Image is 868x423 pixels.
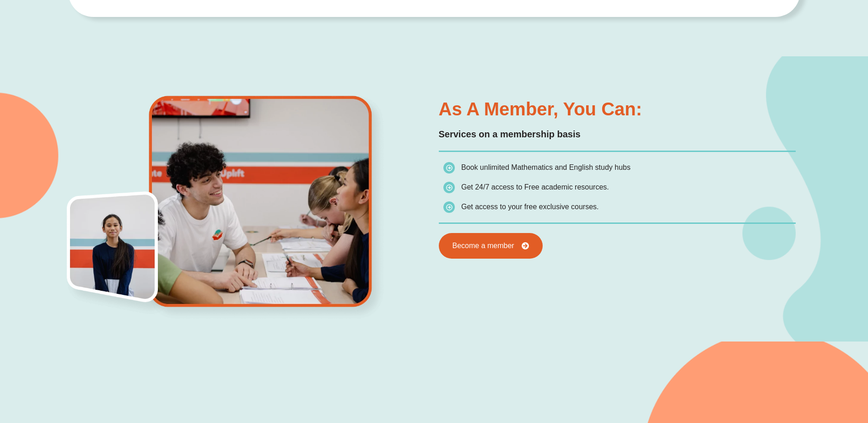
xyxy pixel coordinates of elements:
span: Get access to your free exclusive courses. [461,203,599,211]
span: Book unlimited Mathematics and English study hubs [461,163,631,171]
iframe: Chat Widget [716,320,868,423]
span: Get 24/7 access to Free academic resources. [461,183,609,191]
img: icon-list.png [443,182,455,193]
img: icon-list.png [443,162,455,174]
a: Become a member [439,233,543,259]
p: Services on a membership basis [439,127,796,141]
img: icon-list.png [443,201,455,213]
h3: As a member, you can: [439,100,796,118]
span: Become a member [453,242,514,249]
